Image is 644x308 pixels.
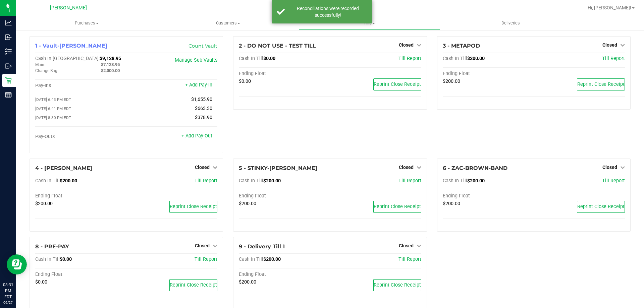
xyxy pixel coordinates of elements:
[170,282,217,288] span: Reprint Close Receipt
[602,42,617,48] span: Closed
[35,201,53,206] span: $200.00
[101,68,120,73] span: $2,000.00
[239,256,263,262] span: Cash In Till
[577,78,625,90] button: Reprint Close Receipt
[602,56,625,61] a: Till Report
[169,279,217,291] button: Reprint Close Receipt
[398,56,421,61] a: Till Report
[5,63,12,69] inline-svg: Outbound
[35,134,126,140] div: Pay-Outs
[16,16,157,30] a: Purchases
[35,83,126,89] div: Pay-Ins
[239,165,317,171] span: 5 - STINKY-[PERSON_NAME]
[443,193,534,199] div: Ending Float
[374,204,421,209] span: Reprint Close Receipt
[373,279,421,291] button: Reprint Close Receipt
[35,106,71,111] span: [DATE] 6:41 PM EDT
[239,193,330,199] div: Ending Float
[195,106,212,111] span: $663.30
[35,193,126,199] div: Ending Float
[443,43,480,49] span: 3 - METAPOD
[374,282,421,288] span: Reprint Close Receipt
[443,56,467,61] span: Cash In Till
[5,77,12,84] inline-svg: Retail
[16,20,157,26] span: Purchases
[195,256,217,262] a: Till Report
[239,201,256,206] span: $200.00
[189,43,217,49] a: Count Vault
[169,201,217,213] button: Reprint Close Receipt
[443,71,534,77] div: Ending Float
[3,300,13,305] p: 09/27
[35,279,47,285] span: $0.00
[195,243,210,248] span: Closed
[101,62,120,67] span: $7,128.95
[50,5,87,11] span: [PERSON_NAME]
[263,178,281,184] span: $200.00
[399,165,414,170] span: Closed
[288,5,367,18] div: Reconciliations were recorded successfully!
[35,256,60,262] span: Cash In Till
[602,165,617,170] span: Closed
[239,43,316,49] span: 2 - DO NOT USE - TEST TILL
[577,81,625,87] span: Reprint Close Receipt
[443,165,507,171] span: 6 - ZAC-BROWN-BAND
[374,81,421,87] span: Reprint Close Receipt
[35,115,71,120] span: [DATE] 8:30 PM EDT
[195,115,212,120] span: $378.90
[588,5,631,10] span: Hi, [PERSON_NAME]!
[195,165,210,170] span: Closed
[175,57,217,63] a: Manage Sub-Vaults
[35,165,92,171] span: 4 - [PERSON_NAME]
[443,201,460,206] span: $200.00
[239,178,263,184] span: Cash In Till
[195,178,217,184] a: Till Report
[239,279,256,285] span: $200.00
[35,56,100,61] span: Cash In [GEOGRAPHIC_DATA]:
[263,56,275,61] span: $0.00
[492,20,529,26] span: Deliveries
[577,201,625,213] button: Reprint Close Receipt
[5,48,12,55] inline-svg: Inventory
[577,204,625,209] span: Reprint Close Receipt
[398,256,421,262] a: Till Report
[239,56,263,61] span: Cash In Till
[443,178,467,184] span: Cash In Till
[60,256,72,262] span: $0.00
[239,243,285,250] span: 9 - Delivery Till 1
[440,16,581,30] a: Deliveries
[35,62,45,67] span: Main:
[100,56,121,61] span: $9,128.95
[5,19,12,26] inline-svg: Analytics
[239,78,251,84] span: $0.00
[602,178,625,184] a: Till Report
[35,243,69,250] span: 8 - PRE-PAY
[467,178,485,184] span: $200.00
[398,178,421,184] a: Till Report
[35,271,126,278] div: Ending Float
[373,201,421,213] button: Reprint Close Receipt
[185,82,212,88] a: + Add Pay-In
[399,243,414,248] span: Closed
[239,71,330,77] div: Ending Float
[191,97,212,102] span: $1,655.90
[467,56,485,61] span: $200.00
[158,20,298,26] span: Customers
[35,97,71,102] span: [DATE] 6:43 PM EDT
[5,34,12,41] inline-svg: Inbound
[157,16,299,30] a: Customers
[35,68,58,73] span: Change Bag:
[7,254,27,274] iframe: Resource center
[35,178,60,184] span: Cash In Till
[181,133,212,139] a: + Add Pay-Out
[170,204,217,209] span: Reprint Close Receipt
[35,43,107,49] span: 1 - Vault-[PERSON_NAME]
[399,42,414,48] span: Closed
